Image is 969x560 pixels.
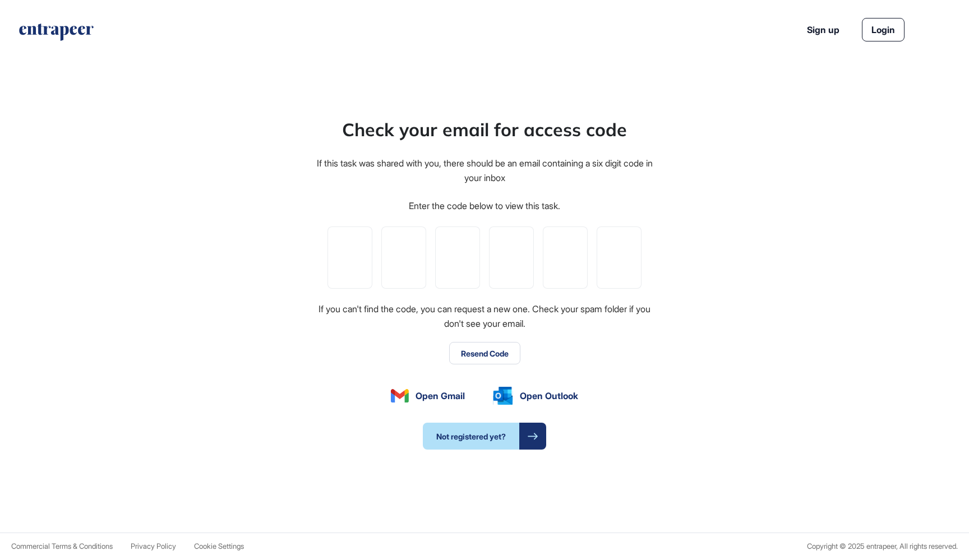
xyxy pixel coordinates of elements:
button: Resend Code [449,342,520,364]
a: Not registered yet? [423,423,546,450]
a: Open Gmail [391,389,465,402]
div: Copyright © 2025 entrapeer, All rights reserved. [807,542,958,550]
a: entrapeer-logo [18,24,95,45]
span: Open Outlook [520,389,578,402]
a: Cookie Settings [194,542,244,550]
a: Login [862,18,905,41]
div: Check your email for access code [342,116,627,143]
a: Open Outlook [493,387,578,405]
span: Open Gmail [416,389,465,402]
a: Sign up [807,23,839,36]
a: Privacy Policy [131,542,176,550]
div: If you can't find the code, you can request a new one. Check your spam folder if you don't see yo... [315,302,654,331]
span: Not registered yet? [423,423,519,450]
a: Commercial Terms & Conditions [11,542,113,550]
div: If this task was shared with you, there should be an email containing a six digit code in your inbox [315,156,654,185]
div: Enter the code below to view this task. [409,199,560,214]
span: Cookie Settings [194,542,244,550]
